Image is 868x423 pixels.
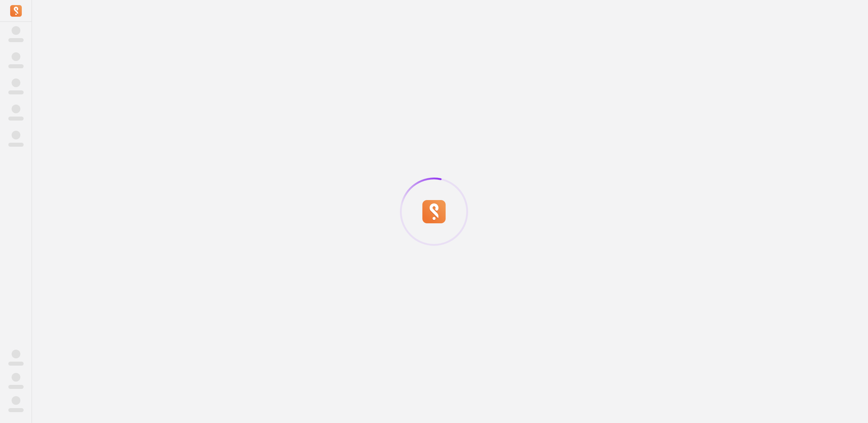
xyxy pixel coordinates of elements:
span: ‌ [12,26,20,35]
span: ‌ [8,143,24,147]
span: ‌ [8,117,24,121]
span: ‌ [8,90,24,94]
span: ‌ [12,350,20,358]
span: ‌ [12,78,20,87]
span: ‌ [12,131,20,139]
span: ‌ [8,38,24,42]
span: ‌ [12,105,20,113]
span: ‌ [8,408,24,412]
span: ‌ [12,373,20,382]
span: ‌ [8,362,24,366]
span: ‌ [8,385,24,389]
span: ‌ [12,396,20,405]
span: ‌ [8,64,24,68]
span: ‌ [12,52,20,61]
